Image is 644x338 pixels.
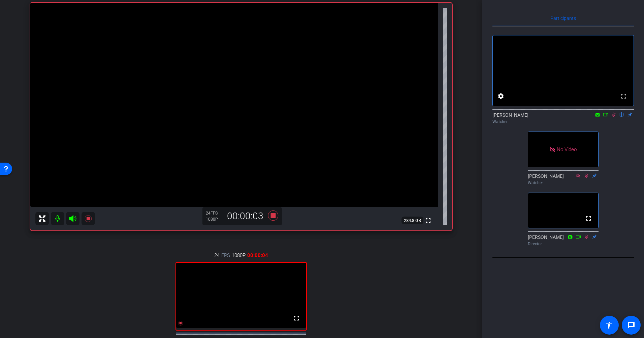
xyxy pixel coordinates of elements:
mat-icon: fullscreen [424,217,432,225]
span: 1080P [232,252,246,259]
div: Watcher [492,119,634,125]
mat-icon: fullscreen [584,214,592,222]
mat-icon: fullscreen [620,92,628,100]
span: 00:00:04 [247,252,268,259]
mat-icon: message [627,321,635,329]
div: [PERSON_NAME] [528,234,599,247]
div: [PERSON_NAME] [528,173,599,186]
mat-icon: settings [497,92,505,100]
mat-icon: flip [618,111,626,117]
div: 00:00:03 [223,210,268,222]
span: Participants [550,16,576,21]
div: Watcher [528,180,599,186]
div: 24 [206,210,223,216]
div: Director [528,241,599,247]
span: 24 [214,252,220,259]
mat-icon: fullscreen [292,314,300,322]
div: 1080P [206,217,223,222]
mat-icon: accessibility [605,321,613,329]
div: [PERSON_NAME] [492,112,634,125]
span: FPS [211,211,218,216]
span: FPS [221,252,230,259]
span: 284.8 GB [401,217,423,225]
span: No Video [557,146,577,152]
